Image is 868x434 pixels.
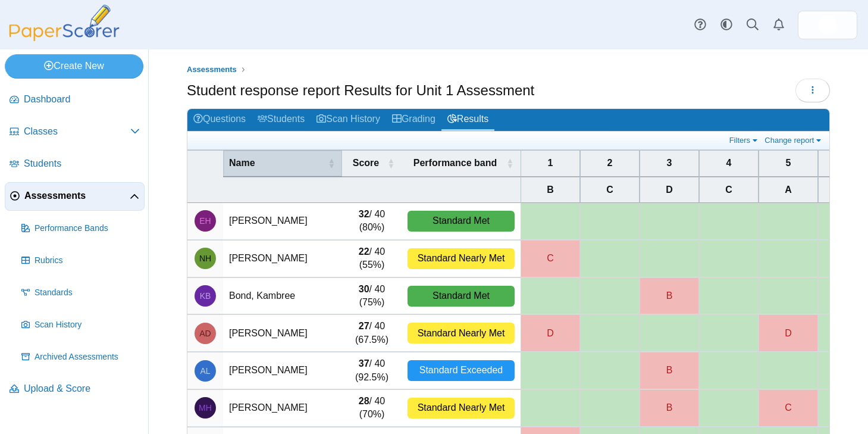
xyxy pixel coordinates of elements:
span: Nathan Hale [199,254,211,263]
a: Scan History [17,311,145,339]
b: 32 [359,209,369,219]
div: D [759,315,817,351]
span: Elaine Heywood [199,217,211,225]
a: Assessments [5,182,145,211]
a: PaperScorer [5,33,124,43]
td: / 40 (92.5%) [342,352,402,389]
td: / 40 (67.5%) [342,314,402,352]
span: Maisey Hunsaker [199,404,212,412]
span: Name : Activate to sort [328,151,335,176]
span: Students [24,157,140,170]
td: [PERSON_NAME] [223,203,342,240]
b: 28 [359,396,369,406]
span: C [606,185,613,195]
div: Standard Met [408,211,515,232]
h1: Student response report Results for Unit 1 Assessment [187,80,534,101]
div: D [521,315,579,351]
span: A [785,185,792,195]
a: ps.08Dk8HiHb5BR1L0X [798,11,857,39]
span: Standards [35,287,140,299]
a: Performance Bands [17,214,145,243]
td: / 40 (55%) [342,240,402,277]
td: [PERSON_NAME] [223,352,342,389]
td: / 40 (70%) [342,389,402,427]
a: Questions [187,109,252,131]
a: Archived Assessments [17,343,145,371]
span: Casey Shaffer [818,15,837,35]
div: Standard Exceeded [408,360,515,381]
div: B [640,390,698,426]
td: [PERSON_NAME] [223,240,342,277]
a: Change report [762,135,826,145]
td: [PERSON_NAME] [223,314,342,352]
span: Classes [24,125,130,138]
td: [PERSON_NAME] [223,389,342,427]
span: Dashboard [24,93,140,106]
td: Bond, Kambree [223,277,342,315]
span: Score [353,158,379,168]
span: Upload & Score [24,382,140,395]
img: ps.08Dk8HiHb5BR1L0X [818,15,837,35]
a: Create New [5,54,143,78]
span: Archived Assessments [35,351,140,363]
span: D [666,185,673,195]
a: Rubrics [17,246,145,275]
span: 4 [726,158,732,168]
div: Standard Nearly Met [408,248,515,269]
span: Performance band : Activate to sort [506,151,513,176]
td: / 40 (75%) [342,277,402,315]
span: Score : Activate to sort [387,151,394,176]
span: Addison Dompier [199,329,211,338]
b: 27 [359,321,369,331]
a: Assessments [184,63,240,77]
span: Rubrics [35,255,140,267]
span: Assessments [24,189,130,202]
div: Standard Nearly Met [408,398,515,419]
a: Dashboard [5,86,145,114]
a: Standards [17,279,145,307]
div: B [640,278,698,314]
span: 3 [667,158,672,168]
span: 2 [607,158,613,168]
a: Students [252,109,311,131]
a: Classes [5,118,145,146]
a: Upload & Score [5,375,145,404]
b: 22 [359,246,369,257]
div: C [521,241,579,277]
a: Grading [386,109,441,131]
span: Performance Bands [35,223,140,235]
span: Performance band [413,158,497,168]
div: C [759,390,817,426]
span: 5 [786,158,791,168]
span: Scan History [35,319,140,331]
a: Scan History [311,109,386,131]
img: PaperScorer [5,5,124,41]
div: Standard Met [408,286,515,307]
td: / 40 (80%) [342,203,402,240]
b: 37 [359,358,369,369]
span: C [725,185,732,195]
span: Assessments [187,65,237,74]
span: 1 [548,158,553,168]
div: B [640,352,698,389]
a: Alerts [766,12,792,38]
b: 30 [359,284,369,294]
span: Kambree Bond [200,292,211,300]
a: Students [5,150,145,179]
a: Results [441,109,494,131]
span: Name [229,158,255,168]
div: Standard Nearly Met [408,323,515,344]
span: Anna Loya [200,367,210,375]
span: B [547,185,554,195]
a: Filters [726,135,763,145]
